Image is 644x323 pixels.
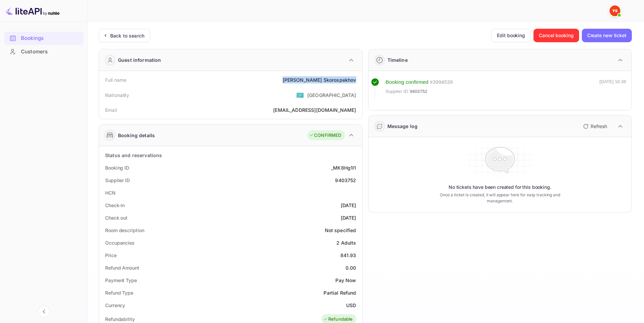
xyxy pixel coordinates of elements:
[591,123,607,130] p: Refresh
[449,184,551,191] p: No tickets have been created for this booking.
[105,92,129,99] div: Nationality
[105,177,130,184] div: Supplier ID
[309,132,341,139] div: CONFIRMED
[346,302,356,309] div: USD
[491,29,531,42] button: Edit booking
[105,202,125,209] div: Check-in
[21,48,80,56] div: Customers
[331,164,356,171] div: _MK8Hg1I1
[323,316,353,323] div: Refundable
[21,34,80,42] div: Bookings
[4,45,84,58] div: Customers
[336,239,356,246] div: 2 Adults
[105,264,139,271] div: Refund Amount
[4,32,84,44] a: Bookings
[610,5,620,16] img: Yandex Support
[599,78,626,98] div: [DATE] 16:38
[430,78,453,86] div: # 3994539
[105,76,126,83] div: Full name
[4,45,84,58] a: Customers
[410,88,427,95] span: 9403752
[387,123,418,130] div: Message log
[283,76,356,83] div: [PERSON_NAME] Skorospekhov
[105,277,137,284] div: Payment Type
[105,214,127,221] div: Check out
[307,92,356,99] div: [GEOGRAPHIC_DATA]
[273,106,356,114] div: [EMAIL_ADDRESS][DOMAIN_NAME]
[105,289,133,296] div: Refund Type
[341,214,356,221] div: [DATE]
[105,302,125,309] div: Currency
[335,277,356,284] div: Pay Now
[324,289,356,296] div: Partial Refund
[579,121,610,132] button: Refresh
[387,56,408,64] div: Timeline
[105,164,129,171] div: Booking ID
[105,227,144,234] div: Room description
[386,78,429,86] div: Booking confirmed
[582,29,632,42] button: Create new ticket
[105,106,117,114] div: Email
[110,32,144,39] div: Back to search
[341,202,356,209] div: [DATE]
[335,177,356,184] div: 9403752
[386,88,409,95] span: Supplier ID:
[105,152,162,159] div: Status and reservations
[5,5,59,16] img: LiteAPI logo
[296,89,304,101] span: United States
[118,56,161,64] div: Guest information
[340,252,356,259] div: 841.93
[38,305,50,318] button: Collapse navigation
[105,316,135,323] div: Refundability
[105,252,117,259] div: Price
[105,239,135,246] div: Occupancies
[533,29,579,42] button: Cancel booking
[325,227,356,234] div: Not specified
[429,192,571,204] p: Once a ticket is created, it will appear here for easy tracking and management.
[118,132,155,139] div: Booking details
[105,189,116,196] div: HCN
[345,264,356,271] div: 0.00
